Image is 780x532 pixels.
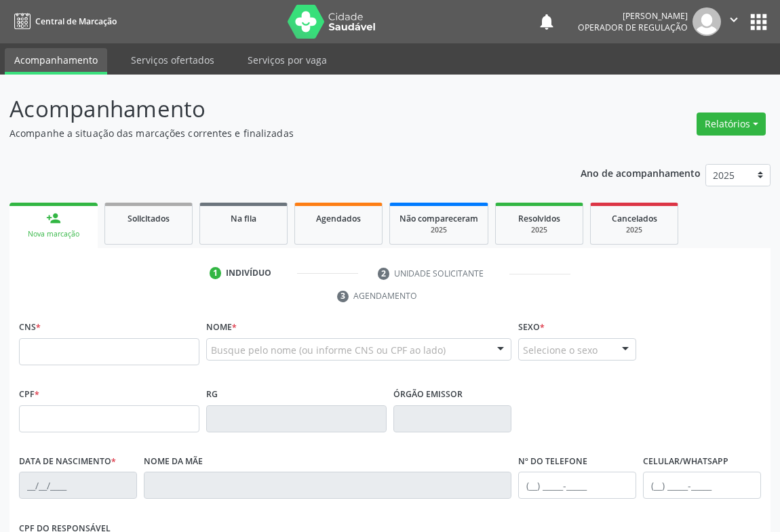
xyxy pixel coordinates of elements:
div: 2025 [505,225,573,235]
span: Na fila [231,213,256,224]
label: Nome [206,317,237,338]
div: [PERSON_NAME] [578,10,688,22]
label: Órgão emissor [393,384,463,405]
a: Central de Marcação [9,10,117,33]
img: img [693,7,721,36]
label: Sexo [518,317,545,338]
span: Operador de regulação [578,22,688,33]
input: (__) _____-_____ [518,472,636,499]
span: Solicitados [128,213,170,224]
span: Busque pelo nome (ou informe CNS ou CPF ao lado) [211,343,446,357]
div: 1 [210,267,222,279]
i:  [726,12,741,27]
span: Cancelados [612,213,657,224]
div: Indivíduo [226,267,271,279]
span: Selecione o sexo [523,343,598,357]
a: Serviços por vaga [238,48,336,72]
label: Celular/WhatsApp [643,451,728,472]
span: Agendados [316,213,361,224]
input: (__) _____-_____ [643,472,761,499]
span: Central de Marcação [35,16,117,27]
span: Não compareceram [399,213,478,224]
button: Relatórios [697,112,766,136]
label: CNS [19,317,41,338]
a: Serviços ofertados [121,48,224,72]
label: Nº do Telefone [518,451,587,472]
p: Acompanhe a situação das marcações correntes e finalizadas [9,126,542,140]
label: RG [206,384,218,405]
div: 2025 [600,225,668,235]
p: Ano de acompanhamento [581,164,701,181]
button:  [721,7,747,36]
label: Nome da mãe [144,451,203,472]
label: CPF [19,384,39,405]
button: notifications [537,12,556,31]
label: Data de nascimento [19,451,116,472]
div: Nova marcação [19,229,88,239]
div: 2025 [399,225,478,235]
a: Acompanhamento [5,48,107,75]
p: Acompanhamento [9,92,542,126]
button: apps [747,10,771,34]
div: person_add [46,211,61,226]
input: __/__/____ [19,472,137,499]
span: Resolvidos [518,213,560,224]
